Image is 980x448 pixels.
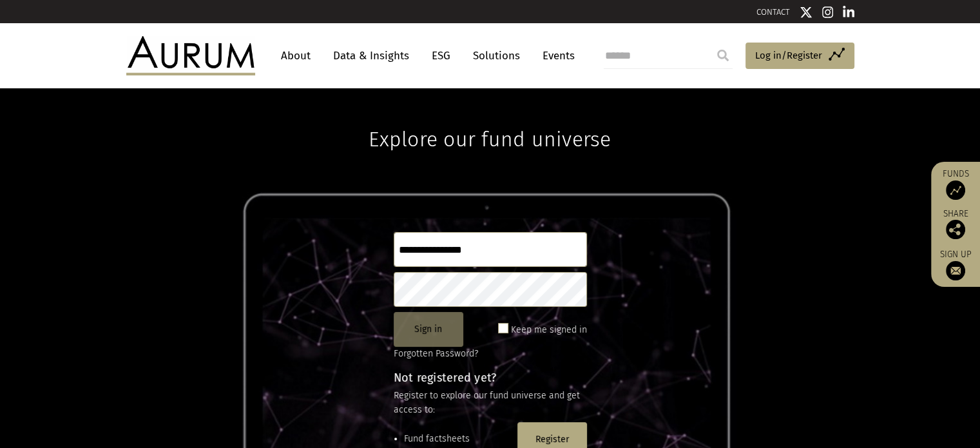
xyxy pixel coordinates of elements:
a: ESG [425,44,457,68]
img: Instagram icon [822,6,834,19]
a: About [274,44,317,68]
button: Sign in [394,312,463,347]
li: Fund factsheets [404,432,512,446]
img: Twitter icon [800,6,812,19]
img: Aurum [126,36,255,75]
label: Keep me signed in [511,322,587,338]
a: Sign up [937,249,974,280]
h1: Explore our fund universe [369,88,611,151]
a: Data & Insights [327,44,416,68]
a: Log in/Register [745,43,854,70]
a: CONTACT [756,7,790,17]
a: Events [536,44,575,68]
img: Access Funds [946,180,965,200]
input: Submit [710,43,736,68]
img: Sign up to our newsletter [946,261,965,280]
span: Log in/Register [755,48,822,63]
div: Share [937,209,974,239]
a: Funds [937,168,974,200]
p: Register to explore our fund universe and get access to: [394,389,587,418]
img: Linkedin icon [843,6,854,19]
a: Solutions [466,44,526,68]
h4: Not registered yet? [394,372,587,384]
a: Forgotten Password? [394,348,478,359]
img: Share this post [946,220,965,239]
